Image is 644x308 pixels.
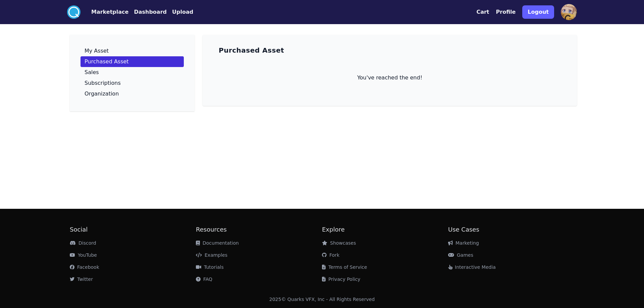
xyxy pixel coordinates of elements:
[561,4,577,20] img: profile
[322,252,339,258] a: Fork
[85,91,119,97] p: Organization
[70,264,99,270] a: Facebook
[476,8,489,16] button: Cart
[448,252,473,258] a: Games
[196,276,212,282] a: FAQ
[522,3,554,21] a: Logout
[70,240,96,246] a: Discord
[70,276,93,282] a: Twitter
[80,67,184,78] a: Sales
[448,264,496,270] a: Interactive Media
[128,8,167,16] a: Dashboard
[213,74,566,82] p: You've reached the end!
[80,88,184,99] a: Organization
[91,8,128,16] button: Marketplace
[322,225,448,234] h2: Explore
[80,46,184,56] a: My Asset
[196,264,224,270] a: Tutorials
[269,296,375,303] div: 2025 © Quarks VFX, Inc - All Rights Reserved
[219,46,284,55] h3: Purchased Asset
[322,240,356,246] a: Showcases
[172,8,193,16] button: Upload
[522,5,554,19] button: Logout
[80,78,184,88] a: Subscriptions
[448,225,574,234] h2: Use Cases
[322,276,360,282] a: Privacy Policy
[85,80,121,86] p: Subscriptions
[85,59,129,64] p: Purchased Asset
[80,56,184,67] a: Purchased Asset
[85,70,99,75] p: Sales
[496,8,516,16] button: Profile
[448,240,479,246] a: Marketing
[70,252,97,258] a: YouTube
[322,264,367,270] a: Terms of Service
[196,252,227,258] a: Examples
[134,8,167,16] button: Dashboard
[196,240,239,246] a: Documentation
[196,225,322,234] h2: Resources
[85,48,109,54] p: My Asset
[80,8,128,16] a: Marketplace
[70,225,196,234] h2: Social
[167,8,193,16] a: Upload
